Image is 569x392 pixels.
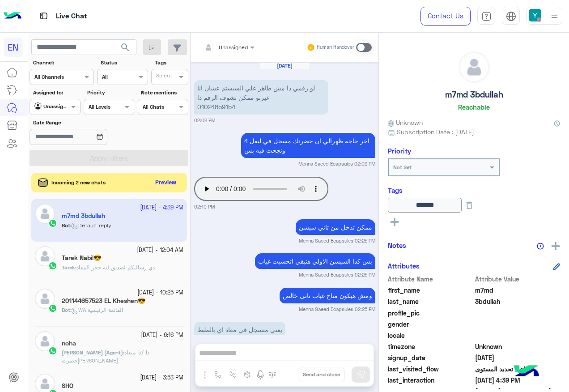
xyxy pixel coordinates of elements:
[388,342,473,351] span: timezone
[141,89,187,97] label: Note mentions
[87,89,133,97] label: Priority
[101,59,147,67] label: Status
[155,72,172,82] div: Select
[393,164,412,170] b: Not Set
[388,186,560,194] h6: Tags
[4,38,23,57] div: EN
[76,264,155,271] span: دي رسالتكم لصديق ليه حجز المعاد
[388,331,473,340] span: locale
[420,7,471,26] a: Contact Us
[194,177,328,201] audio: Your browser does not support the audio tag.
[62,307,70,313] span: Bot
[299,306,375,313] small: Menna Saeed Ecapsules 02:25 PM
[35,331,55,351] img: defaultAdmin.png
[62,340,76,347] h5: noha
[506,11,516,21] img: tab
[137,289,183,297] small: [DATE] - 10:25 PM
[475,274,561,284] span: Attribute Value
[120,42,131,53] span: search
[155,59,187,67] label: Tags
[35,289,55,309] img: defaultAdmin.png
[48,346,57,355] img: WhatsApp
[388,353,473,362] span: signup_date
[298,160,375,167] small: Menna Saeed Ecapsules 02:09 PM
[552,242,560,250] img: add
[475,353,561,362] span: 2025-07-21T15:50:21.89Z
[62,307,72,313] b: :
[475,297,561,306] span: 3bdullah
[30,150,188,166] button: Apply Filters
[255,253,375,269] p: 11/10/2025, 2:25 PM
[33,119,133,127] label: Date Range
[388,320,473,329] span: gender
[62,254,101,262] h5: Tarek Nabil😎
[549,11,560,22] img: profile
[475,331,561,340] span: null
[458,103,490,111] h6: Reachable
[241,133,375,158] p: 11/10/2025, 2:09 PM
[388,285,473,295] span: first_name
[459,52,489,82] img: defaultAdmin.png
[477,7,495,26] a: tab
[115,39,136,59] button: search
[388,147,411,155] h6: Priority
[194,203,215,210] small: 02:10 PM
[388,274,473,284] span: Attribute Name
[48,304,57,313] img: WhatsApp
[260,63,309,69] h6: [DATE]
[299,271,375,278] small: Menna Saeed Ecapsules 02:25 PM
[388,241,406,249] h6: Notes
[33,59,93,67] label: Channel:
[537,243,544,250] img: notes
[152,176,180,189] button: Preview
[475,364,561,374] span: مواعيد تحديد المستوى
[141,331,183,340] small: [DATE] - 6:16 PM
[317,44,354,51] small: Human Handover
[194,80,328,115] p: 11/10/2025, 2:08 PM
[4,7,21,26] img: Logo
[51,179,106,187] span: Incoming 2 new chats
[511,356,542,388] img: hulul-logo.png
[140,374,183,382] small: [DATE] - 3:53 PM
[475,375,561,385] span: 2025-10-12T13:39:34.216Z
[388,297,473,306] span: last_name
[299,237,375,244] small: Menna Saeed Ecapsules 02:25 PM
[35,246,55,266] img: defaultAdmin.png
[475,285,561,295] span: m7md
[475,320,561,329] span: null
[48,261,57,270] img: WhatsApp
[475,342,561,351] span: Unknown
[62,297,145,305] h5: 201144657523 EL Kheshen😎
[296,219,375,235] p: 11/10/2025, 2:25 PM
[62,349,124,356] b: :
[72,307,123,313] span: WA القائمة الرئيسية
[62,349,123,356] span: [PERSON_NAME] (Agent)
[298,367,345,382] button: Send and close
[38,10,49,21] img: tab
[280,288,375,303] p: 11/10/2025, 2:25 PM
[137,246,183,255] small: [DATE] - 12:04 AM
[194,117,215,124] small: 02:08 PM
[62,264,75,271] span: Tarek
[481,11,492,21] img: tab
[388,375,473,385] span: last_interaction
[445,89,503,100] h5: m7md 3bdullah
[194,322,285,337] p: 11/10/2025, 2:27 PM
[388,364,473,374] span: last_visited_flow
[62,382,73,390] h5: SHO
[33,89,79,97] label: Assigned to:
[529,9,541,21] img: userImage
[397,127,474,136] span: Subscription Date : [DATE]
[388,118,423,127] span: Unknown
[62,264,76,271] b: :
[388,308,473,318] span: profile_pic
[388,262,420,270] h6: Attributes
[219,44,248,51] span: Unassigned
[56,10,87,22] p: Live Chat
